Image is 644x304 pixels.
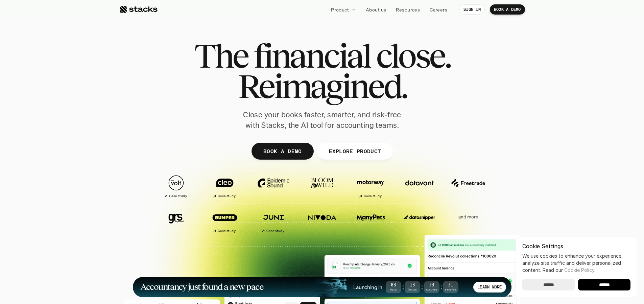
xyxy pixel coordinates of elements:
p: BOOK A DEMO [263,146,302,156]
span: Reimagined. [238,71,406,101]
p: Resources [396,6,420,13]
span: close. [376,41,450,71]
a: Case study [350,172,392,201]
p: About us [366,6,386,13]
p: We use cookies to enhance your experience, analyze site traffic and deliver personalized content. [522,252,630,274]
span: Hours [405,288,420,291]
a: Case study [155,172,197,201]
span: financial [254,41,370,71]
a: Accountancy just found a new paceLaunching in03Days:13Hours:23Minutes:21SecondsLEARN MORE [133,277,511,297]
a: EXPLORE PRODUCT [317,143,393,160]
span: 23 [424,283,439,287]
span: Seconds [443,288,458,291]
h1: Accountancy just found a new pace [140,283,264,291]
h2: Case study [218,229,236,233]
strong: : [439,283,443,291]
a: Case study [253,206,294,236]
h2: Case study [364,194,382,198]
span: 03 [386,283,401,287]
a: Careers [426,3,451,16]
p: LEARN MORE [477,285,502,289]
a: Privacy Policy [80,157,110,161]
h2: Case study [266,229,284,233]
a: About us [362,3,390,16]
a: BOOK A DEMO [251,143,313,160]
p: Close your books faster, smarter, and risk-free with Stacks, the AI tool for accounting teams. [238,110,407,131]
p: Product [331,6,349,13]
span: Minutes [424,288,439,291]
p: SIGN IN [463,7,481,12]
p: Cookie Settings [522,243,630,249]
a: Resources [392,3,424,16]
a: BOOK A DEMO [490,4,525,15]
h2: Case study [218,194,236,198]
span: The [194,41,248,71]
a: Case study [204,206,246,236]
strong: : [420,283,424,291]
strong: : [401,283,405,291]
h4: Launching in [353,283,382,291]
span: 13 [405,283,420,287]
p: Careers [430,6,447,13]
p: EXPLORE PRODUCT [329,146,381,156]
a: SIGN IN [459,4,485,15]
a: Cookie Policy [564,267,594,273]
span: Days [386,288,401,291]
p: and more [447,214,489,220]
h2: Case study [169,194,187,198]
span: Read our . [543,267,595,273]
span: 21 [443,283,458,287]
a: Case study [204,172,246,201]
p: BOOK A DEMO [494,7,521,12]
